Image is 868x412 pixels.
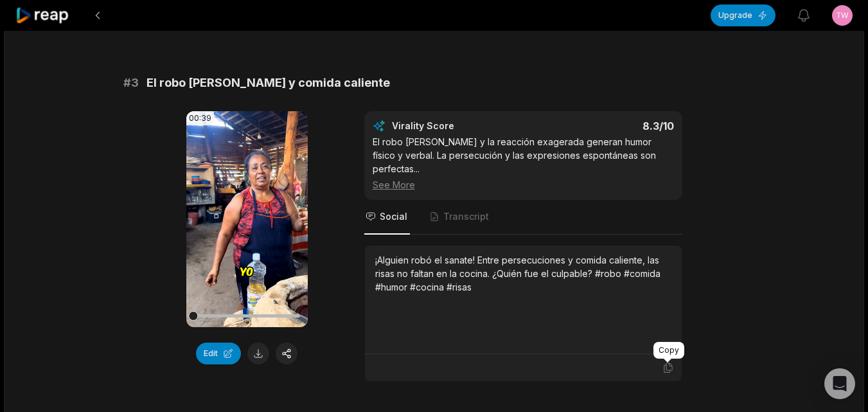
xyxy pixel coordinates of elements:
[196,343,241,364] button: Edit
[186,111,308,327] video: Your browser does not support mp4 format.
[392,120,530,132] div: Virality Score
[375,253,671,294] div: ¡Alguien robó el sanate! Entre persecuciones y comida caliente, las risas no faltan en la cocina....
[364,200,682,235] nav: Tabs
[380,210,407,223] span: Social
[373,178,674,192] div: See More
[711,4,775,26] button: Upgrade
[123,74,139,92] span: # 3
[824,368,855,399] div: Open Intercom Messenger
[373,135,674,192] div: El robo [PERSON_NAME] y la reacción exagerada generan humor físico y verbal. La persecución y las...
[536,120,674,132] div: 8.3 /10
[443,210,489,223] span: Transcript
[146,74,390,92] span: El robo [PERSON_NAME] y comida caliente
[653,342,684,359] div: Copy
